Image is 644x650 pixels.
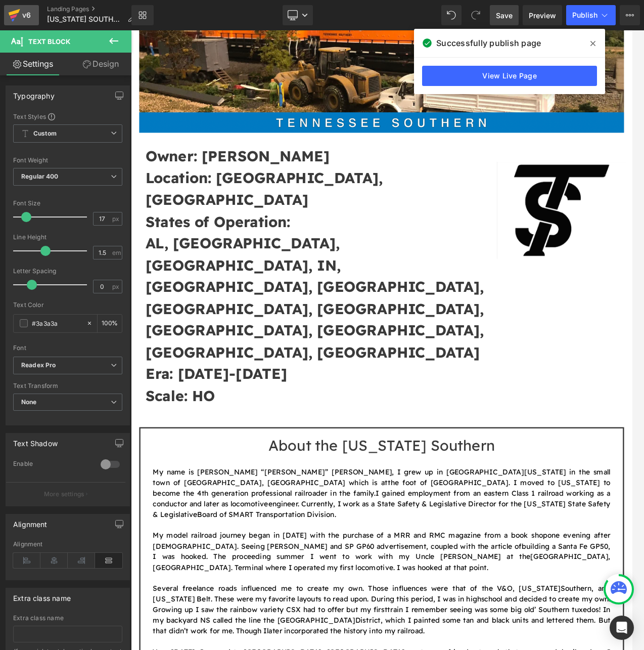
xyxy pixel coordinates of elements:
[27,611,585,634] span: one evening after [DEMOGRAPHIC_DATA]. Seeing [PERSON_NAME] and SP GP60 advertisement, coupled wit...
[610,616,634,640] div: Open Intercom Messenger
[47,15,123,23] span: [US_STATE] SOUTHERN
[18,169,307,218] strong: Location: [GEOGRAPHIC_DATA], [GEOGRAPHIC_DATA]
[13,615,122,622] div: Extra class name
[13,234,122,241] div: Line Height
[13,112,122,120] div: Text Styles
[13,157,122,164] div: Font Weight
[496,10,513,21] span: Save
[13,301,122,309] div: Text Color
[112,283,121,290] span: px
[13,344,122,352] div: Font
[112,249,121,256] span: em
[13,434,58,448] div: Text Shadow
[44,490,84,499] p: More settings
[68,53,133,75] a: Design
[466,5,486,25] button: Redo
[18,248,431,404] strong: AL, [GEOGRAPHIC_DATA], [GEOGRAPHIC_DATA], IN, [GEOGRAPHIC_DATA], [GEOGRAPHIC_DATA], [GEOGRAPHIC_D...
[21,398,37,406] b: None
[13,200,122,207] div: Font Size
[529,10,556,21] span: Preview
[620,5,640,25] button: More
[13,382,122,389] div: Text Transform
[523,5,562,25] a: Preview
[441,5,462,25] button: Undo
[18,222,195,244] strong: States of Operation:
[27,559,585,583] span: I gained employment from an eastern Class 1 railroad working as a conductor and later as locomotive
[20,9,33,22] div: v6
[18,435,103,457] strong: Scale: HO
[18,142,243,164] strong: Owner: [PERSON_NAME]
[21,361,56,370] i: Readex Pro
[131,5,154,25] a: New Library
[13,268,122,275] div: Letter Spacing
[422,66,597,86] a: View Live Page
[13,86,55,100] div: Typography
[81,585,250,595] span: Board of SMART Transportation Division.
[13,588,71,602] div: Extra class name
[27,611,508,621] font: My model railroad journey began in [DATE] with the purchase of a MRR and RMC magazine from a book...
[21,172,59,180] b: Regular 400
[4,5,39,25] a: v6
[6,482,125,506] button: More settings
[47,5,143,13] a: Landing Pages
[436,37,541,49] span: Successfully publish page
[13,460,90,470] div: Enable
[13,514,48,529] div: Alignment
[13,541,122,548] div: Alignment
[33,129,57,138] b: Custom
[18,408,191,430] strong: Era: [DATE]-[DATE]
[27,572,585,596] span: engineer. Currently, I work as a State Safety & Legislative Director for the [US_STATE] State Saf...
[112,215,121,222] span: px
[27,533,585,557] font: My name is [PERSON_NAME] “[PERSON_NAME]” [PERSON_NAME], I grew up in [GEOGRAPHIC_DATA][US_STATE] ...
[566,5,616,25] button: Publish
[19,496,592,517] h1: About the [US_STATE] Southern
[98,315,122,332] div: %
[572,11,597,19] span: Publish
[28,37,70,46] span: Text Block
[32,318,81,329] input: Color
